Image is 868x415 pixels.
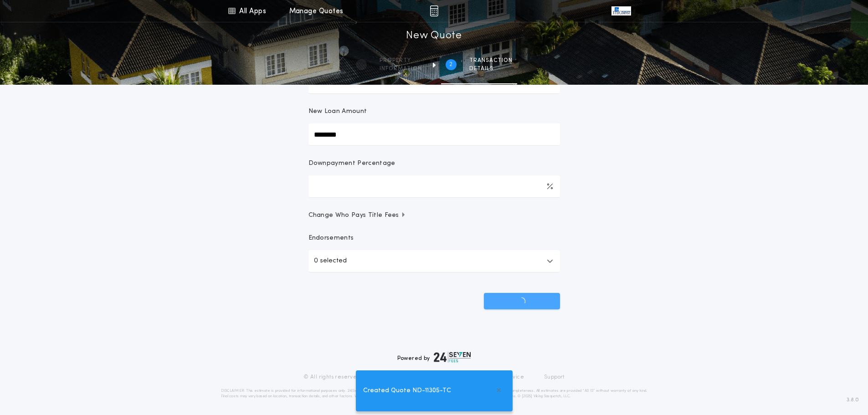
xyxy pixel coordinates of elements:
input: Downpayment Percentage [308,175,560,197]
span: Property [380,57,422,64]
h2: 2 [449,61,452,68]
button: 0 selected [308,250,560,272]
img: img [430,5,438,16]
p: Downpayment Percentage [308,159,395,168]
button: Change Who Pays Title Fees [308,211,560,220]
p: Endorsements [308,234,560,243]
input: New Loan Amount [308,123,560,145]
img: logo [434,352,471,363]
span: Change Who Pays Title Fees [308,211,406,220]
p: 0 selected [314,256,347,266]
h1: New Quote [406,29,462,43]
span: details [469,65,513,72]
img: vs-icon [611,6,631,15]
span: Transaction [469,57,513,64]
span: Created Quote ND-11305-TC [363,386,451,396]
div: Powered by [397,352,471,363]
p: New Loan Amount [308,107,367,116]
span: information [380,65,422,72]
